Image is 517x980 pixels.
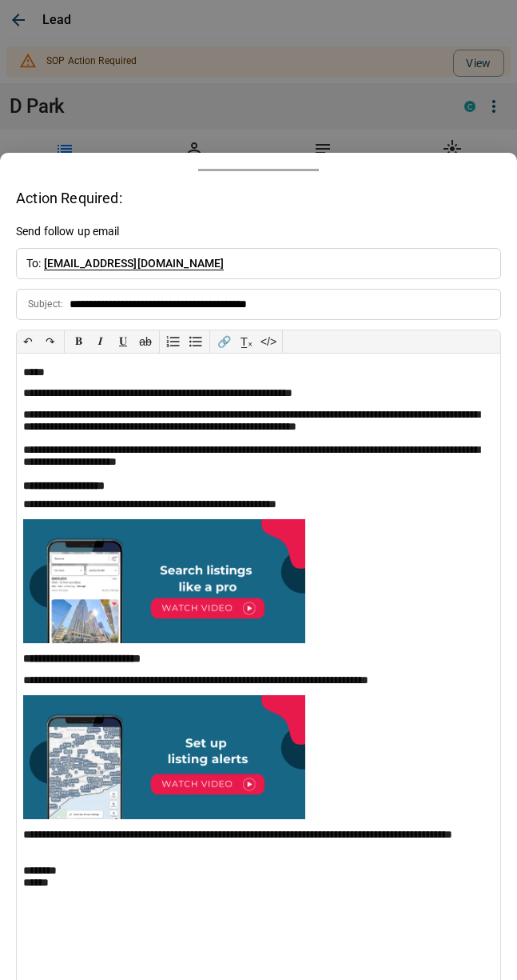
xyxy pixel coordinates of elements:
[67,330,89,353] button: 𝐁
[16,248,501,279] p: To:
[17,330,39,353] button: ↶
[162,330,185,353] button: Numbered list
[89,330,112,353] button: 𝑰
[23,519,305,643] img: search_like_a_pro.png
[134,330,157,353] button: ab
[119,334,127,347] span: 𝐔
[257,330,280,353] button: </>
[213,330,235,353] button: 🔗
[23,695,305,819] img: listing_alerts-3.png
[112,330,134,353] button: 𝐔
[185,330,207,353] button: Bullet list
[16,187,501,209] p: Action Required:
[139,335,152,348] s: ab
[39,330,62,353] button: ↷
[235,330,257,353] button: T̲ₓ
[16,223,120,240] p: Send follow up email
[28,297,63,311] p: Subject:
